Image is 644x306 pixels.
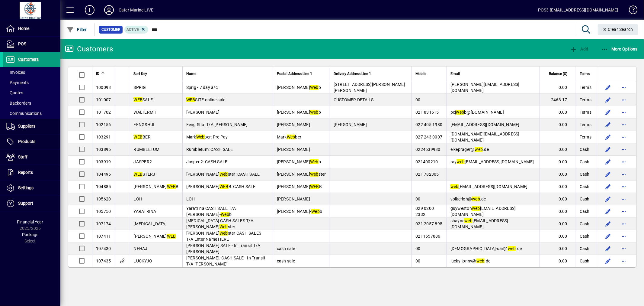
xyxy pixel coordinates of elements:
[603,169,613,179] button: Edit
[101,27,120,33] span: Customer
[334,97,374,102] span: CUSTOMER DETAILS
[540,106,576,119] td: 0.00
[415,206,434,217] span: 029 0200 2332
[6,70,25,75] span: Invoices
[3,108,60,119] a: Communications
[415,70,426,77] span: Mobile
[415,110,439,115] span: 021 831615
[3,196,60,211] a: Support
[186,70,269,77] div: Name
[186,172,260,177] span: [PERSON_NAME] ster: CASH SALE
[619,95,629,105] button: More options
[603,95,613,105] button: Edit
[134,221,167,226] span: [MEDICAL_DATA]
[6,90,23,95] span: Quotes
[619,256,629,266] button: More options
[415,172,439,177] span: 021 782305
[619,194,629,204] button: More options
[96,97,111,102] span: 101007
[186,184,256,189] span: [PERSON_NAME] B: CASH SALE
[603,83,613,92] button: Edit
[580,84,591,90] span: Terms
[540,81,576,94] td: 0.00
[277,147,310,152] span: [PERSON_NAME]
[134,172,155,177] span: STERJ
[134,70,147,77] span: Sort Key
[540,205,576,218] td: 0.00
[277,209,322,214] span: [PERSON_NAME]- b
[186,159,228,164] span: Jasper 2: CASH SALE
[619,157,629,167] button: More options
[580,146,590,152] span: Cash
[540,181,576,193] td: 0.00
[18,201,33,206] span: Support
[65,24,88,35] button: Filter
[3,98,60,108] a: Backorders
[540,243,576,255] td: 0.00
[334,122,367,127] span: [PERSON_NAME]
[134,147,160,152] span: RUMBLETUM
[603,132,613,142] button: Edit
[3,77,60,88] a: Payments
[196,135,205,139] em: Web
[3,119,60,134] a: Suppliers
[415,234,441,239] span: 0211557886
[450,197,486,201] span: volkerloh@ .de
[415,159,438,164] span: 021400210
[540,156,576,168] td: 0.00
[598,24,638,35] button: Clear
[277,159,321,164] span: [PERSON_NAME] b
[450,82,520,93] span: [PERSON_NAME][EMAIL_ADDRESS][DOMAIN_NAME]
[580,70,590,77] span: Terms
[600,44,639,54] button: More Options
[603,107,613,117] button: Edit
[619,83,629,92] button: More options
[476,259,485,263] em: web
[134,97,143,102] em: WEB
[134,159,152,164] span: JASPER2
[3,88,60,98] a: Quotes
[619,182,629,191] button: More options
[619,207,629,216] button: More options
[310,184,319,189] em: WEB
[456,110,464,115] em: web
[464,218,473,223] em: web
[619,132,629,142] button: More options
[119,5,153,15] div: Cater Marine LIVE
[124,26,149,34] mat-chip: Activation Status: Active
[3,150,60,165] a: Staff
[334,70,371,77] span: Delivery Address Line 1
[603,182,613,191] button: Edit
[603,27,633,32] span: Clear Search
[134,135,143,139] em: WEB
[96,197,111,201] span: 105620
[472,206,480,211] em: web
[619,120,629,129] button: More options
[580,196,590,202] span: Cash
[96,70,99,77] span: ID
[277,172,326,177] span: [PERSON_NAME] ster
[603,256,613,266] button: Edit
[450,246,522,251] span: [DEMOGRAPHIC_DATA]-sail@ .de
[3,134,60,149] a: Products
[277,85,321,90] span: [PERSON_NAME] b
[167,184,176,189] em: WEB
[186,197,195,201] span: LOH
[549,70,567,77] span: Balance ($)
[603,207,613,216] button: Edit
[186,85,218,90] span: Sprig - 7 day a/c
[540,193,576,205] td: 0.00
[580,109,591,115] span: Terms
[67,27,87,32] span: Filter
[96,159,111,164] span: 103919
[96,135,111,139] span: 103291
[219,224,228,229] em: Web
[277,122,310,127] span: [PERSON_NAME]
[18,170,33,175] span: Reports
[96,122,111,127] span: 102156
[334,82,405,93] span: [STREET_ADDRESS][PERSON_NAME][PERSON_NAME]
[99,5,119,15] button: Profile
[311,209,320,214] em: Web
[219,172,228,177] em: Web
[65,44,113,54] div: Customers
